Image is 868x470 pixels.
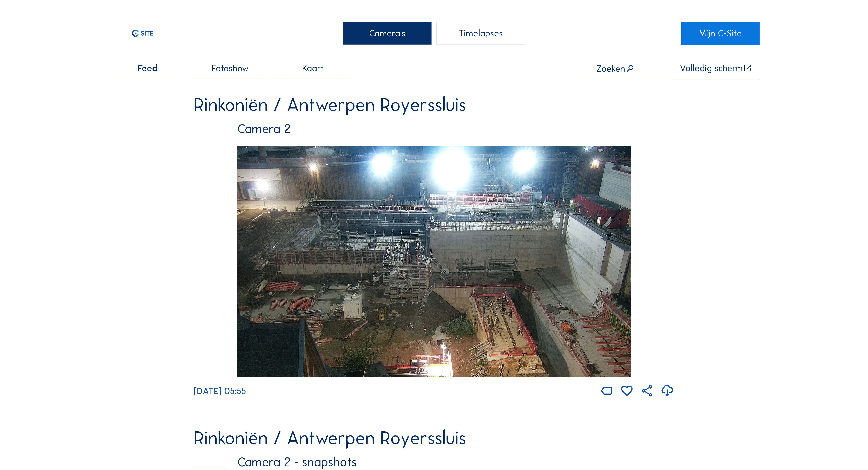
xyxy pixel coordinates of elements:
span: Feed [138,64,158,73]
img: Image [237,146,631,377]
div: Rinkoniën / Antwerpen Royerssluis [194,96,674,114]
div: Timelapses [436,22,525,45]
span: Fotoshow [212,64,249,73]
span: Kaart [302,64,324,73]
div: Volledig scherm [680,64,743,73]
div: Rinkoniën / Antwerpen Royerssluis [194,429,674,447]
div: Camera's [343,22,432,45]
img: C-SITE Logo [108,22,177,45]
a: Mijn C-Site [681,22,759,45]
div: Zoeken [596,64,634,73]
a: C-SITE Logo [108,22,187,45]
div: Camera 2 [194,122,674,135]
div: Camera 2 - snapshots [194,456,674,468]
span: [DATE] 05:55 [194,386,246,397]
